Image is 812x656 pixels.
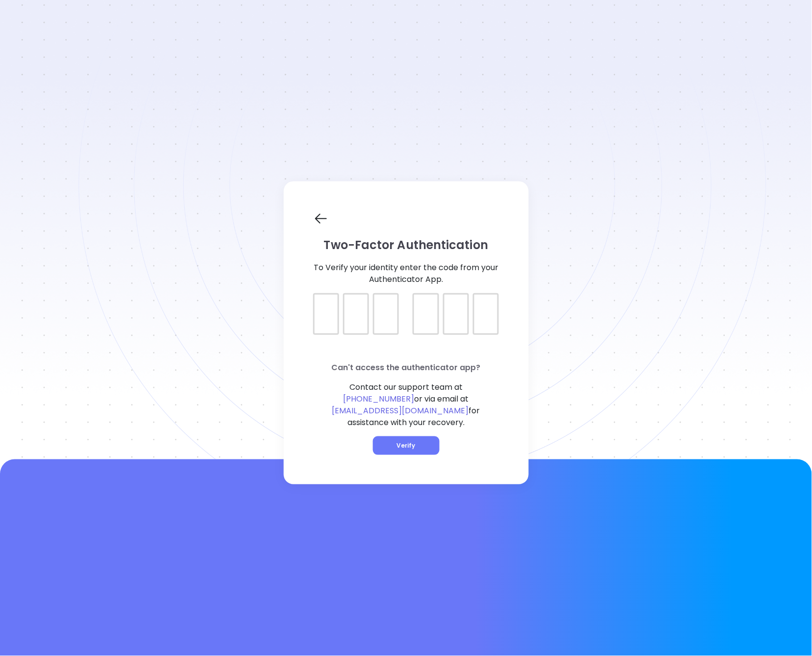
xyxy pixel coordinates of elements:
[332,405,469,416] span: [EMAIL_ADDRESS][DOMAIN_NAME]
[397,441,416,450] span: Verify
[313,293,499,318] input: verification input
[313,362,499,374] p: Can't access the authenticator app?
[313,236,499,254] p: Two-Factor Authentication
[373,436,440,455] button: Verify
[313,381,499,429] p: Contact our support team at or via email at for assistance with your recovery.
[344,393,415,404] span: [PHONE_NUMBER]
[313,262,499,285] p: To Verify your identity enter the code from your Authenticator App.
